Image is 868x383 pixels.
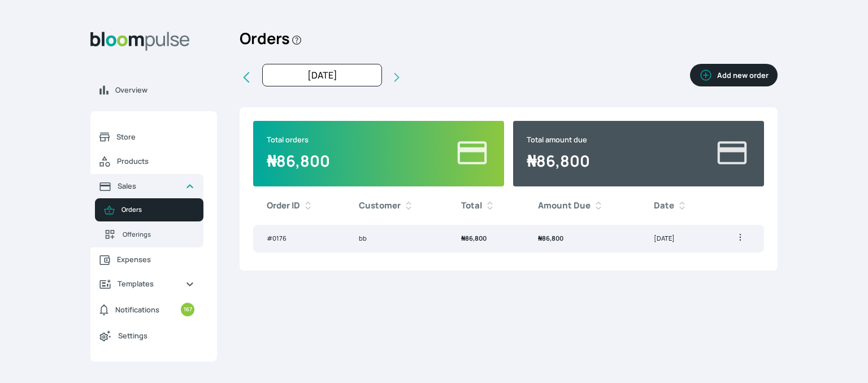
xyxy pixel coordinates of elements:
span: ₦ [538,234,542,242]
span: 86,800 [538,234,563,242]
span: Overview [115,85,208,95]
small: 167 [181,303,194,316]
a: Sales [90,174,203,198]
img: Bloom Logo [90,32,190,51]
a: Settings [90,323,203,348]
td: # 0176 [253,225,345,253]
a: Store [90,125,203,149]
a: Templates [90,272,203,296]
span: 86,800 [461,234,487,242]
span: Expenses [117,254,194,265]
span: Notifications [115,304,159,315]
a: Expenses [90,247,203,272]
b: Amount Due [538,199,591,212]
button: Add new order [690,64,778,86]
a: Add new order [690,64,778,91]
p: Total amount due [527,134,590,145]
span: Products [117,156,194,167]
span: 86,800 [267,150,330,171]
span: Sales [118,181,176,191]
a: Offerings [95,221,203,247]
b: Customer [359,199,401,212]
span: ₦ [267,150,276,171]
span: Orders [121,205,194,215]
span: 86,800 [527,150,590,171]
b: Date [654,199,674,212]
span: Offerings [123,230,194,240]
aside: Sidebar [90,23,217,369]
td: [DATE] [640,225,716,253]
a: Products [90,149,203,174]
a: Notifications167 [90,296,203,323]
a: Orders [95,198,203,221]
p: Total orders [267,134,330,145]
td: bb [345,225,448,253]
b: Order ID [267,199,300,212]
span: ₦ [461,234,465,242]
a: Overview [90,78,217,102]
span: Settings [118,330,194,341]
h2: Orders [240,23,302,64]
span: Templates [118,278,176,289]
span: Store [116,132,194,142]
span: ₦ [527,150,536,171]
b: Total [461,199,482,212]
